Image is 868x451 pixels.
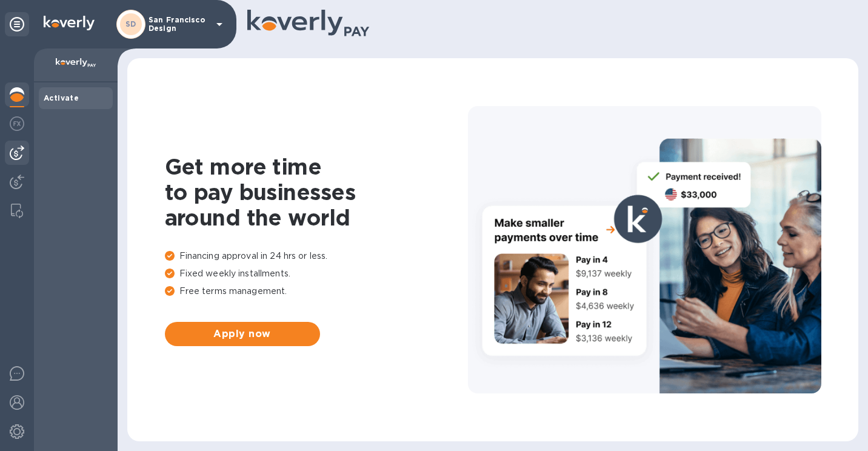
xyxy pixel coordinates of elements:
b: SD [125,19,136,28]
img: Foreign exchange [10,116,24,131]
h1: Get more time to pay businesses around the world [165,154,468,230]
span: Apply now [175,327,310,341]
div: Unpin categories [5,12,29,36]
p: Free terms management. [165,285,468,298]
b: Activate [44,93,79,102]
button: Apply now [165,322,320,346]
p: Fixed weekly installments. [165,267,468,280]
p: San Francisco Design [149,16,209,33]
p: Financing approval in 24 hrs or less. [165,250,468,262]
img: Logo [44,16,95,30]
